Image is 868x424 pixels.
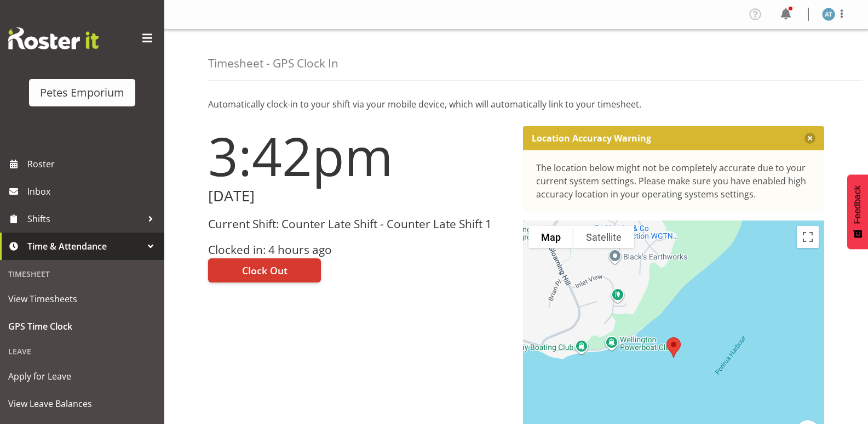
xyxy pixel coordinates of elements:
[573,226,634,248] button: Show satellite imagery
[8,291,156,307] span: View Timesheets
[3,313,162,340] a: GPS Time Clock
[8,395,156,412] span: View Leave Balances
[27,238,142,255] span: Time & Attendance
[8,318,156,335] span: GPS Time Clock
[208,188,510,205] h2: [DATE]
[532,133,651,144] p: Location Accuracy Warning
[27,211,142,227] span: Shifts
[8,368,156,385] span: Apply for Leave
[3,263,162,285] div: Timesheet
[208,218,510,230] h3: Current Shift: Counter Late Shift - Counter Late Shift 1
[27,156,159,172] span: Roster
[3,363,162,390] a: Apply for Leave
[3,340,162,363] div: Leave
[208,57,338,70] h4: Timesheet - GPS Clock In
[528,226,573,248] button: Show street map
[536,161,812,201] div: The location below might not be completely accurate due to your current system settings. Please m...
[208,258,321,282] button: Clock Out
[208,244,510,256] h3: Clocked in: 4 hours ago
[27,183,159,200] span: Inbox
[822,8,835,21] img: alex-micheal-taniwha5364.jpg
[208,126,510,185] h1: 3:42pm
[208,98,824,111] p: Automatically clock-in to your shift via your mobile device, which will automatically link to you...
[797,226,819,248] button: Toggle fullscreen view
[853,185,863,224] span: Feedback
[242,263,288,278] span: Clock Out
[3,390,162,417] a: View Leave Balances
[804,133,815,144] button: Close message
[847,174,868,249] button: Feedback - Show survey
[3,285,162,313] a: View Timesheets
[40,84,124,101] div: Petes Emporium
[8,27,99,49] img: Rosterit website logo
